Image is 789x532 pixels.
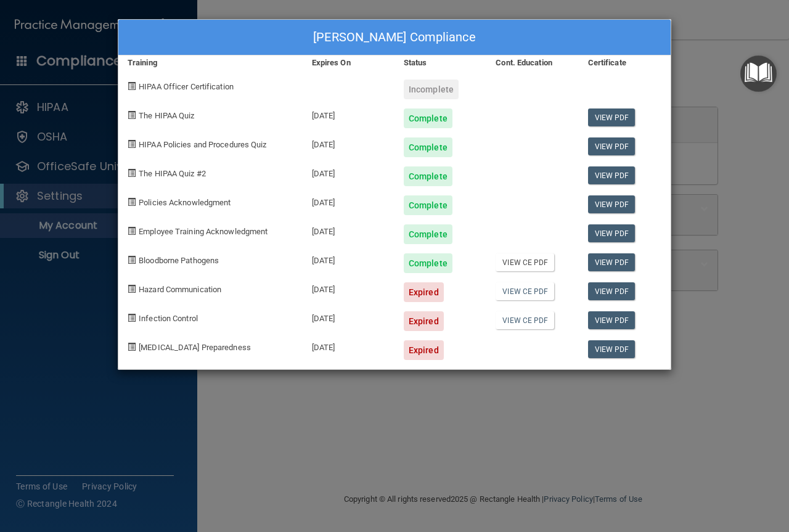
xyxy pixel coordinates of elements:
[588,340,636,358] a: View PDF
[404,311,444,331] div: Expired
[139,285,221,294] span: Hazard Communication
[404,108,452,128] div: Complete
[404,195,452,215] div: Complete
[588,195,636,213] a: View PDF
[588,166,636,184] a: View PDF
[404,282,444,302] div: Expired
[303,244,394,273] div: [DATE]
[118,20,671,55] div: [PERSON_NAME] Compliance
[139,140,266,149] span: HIPAA Policies and Procedures Quiz
[139,111,194,120] span: The HIPAA Quiz
[394,55,486,70] div: Status
[139,314,198,323] span: Infection Control
[303,157,394,186] div: [DATE]
[303,302,394,331] div: [DATE]
[404,80,459,99] div: Incomplete
[303,273,394,302] div: [DATE]
[139,343,251,352] span: [MEDICAL_DATA] Preparedness
[303,331,394,360] div: [DATE]
[139,82,234,91] span: HIPAA Officer Certification
[588,282,636,300] a: View PDF
[303,55,394,70] div: Expires On
[303,128,394,157] div: [DATE]
[404,224,452,244] div: Complete
[404,137,452,157] div: Complete
[588,224,636,242] a: View PDF
[303,186,394,215] div: [DATE]
[496,253,554,271] a: View CE PDF
[588,137,636,155] a: View PDF
[588,108,636,126] a: View PDF
[740,55,777,92] button: Open Resource Center
[496,282,554,300] a: View CE PDF
[118,55,303,70] div: Training
[588,253,636,271] a: View PDF
[139,198,231,207] span: Policies Acknowledgment
[579,55,671,70] div: Certificate
[404,253,452,273] div: Complete
[404,340,444,360] div: Expired
[139,169,206,178] span: The HIPAA Quiz #2
[303,99,394,128] div: [DATE]
[139,227,268,236] span: Employee Training Acknowledgment
[486,55,578,70] div: Cont. Education
[404,166,452,186] div: Complete
[139,256,219,265] span: Bloodborne Pathogens
[496,311,554,329] a: View CE PDF
[303,215,394,244] div: [DATE]
[588,311,636,329] a: View PDF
